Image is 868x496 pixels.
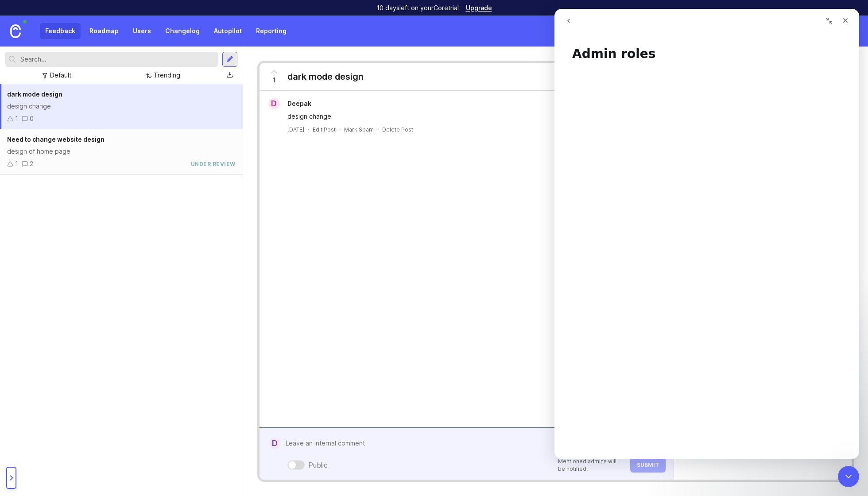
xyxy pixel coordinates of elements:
iframe: Intercom live chat [838,466,859,487]
div: · [339,126,341,133]
a: Upgrade [466,5,492,11]
div: 0 [30,114,34,124]
img: Canny Home [10,24,21,38]
div: Delete Post [382,126,413,133]
div: 1 [15,159,18,169]
input: Search... [20,54,214,64]
span: Deepak [287,100,311,107]
iframe: Intercom live chat [554,9,859,459]
div: 1 [15,114,18,124]
div: 2 [30,159,33,169]
p: 10 days left on your Core trial [376,4,459,12]
a: Autopilot [209,23,247,39]
span: 1 [272,75,275,85]
a: Users [128,23,156,39]
div: dark mode design [287,70,364,83]
p: Mentioned admins will be notified. [558,457,625,473]
a: DDeepak [263,98,318,109]
div: D [269,438,280,449]
a: Changelog [160,23,205,39]
div: design change [7,101,236,111]
div: Public [308,460,328,470]
a: Reporting [251,23,292,39]
div: under review [191,160,236,168]
div: · [377,126,379,133]
div: design change [287,112,642,121]
div: design of home page [7,147,236,156]
span: dark mode design [7,90,62,98]
div: Trending [154,70,180,80]
div: Edit Post [313,126,336,133]
a: [DATE] [287,126,304,133]
button: Mark Spam [344,126,374,133]
div: Default [50,70,71,80]
a: Roadmap [84,23,124,39]
div: D [268,98,280,109]
span: Need to change website design [7,136,105,143]
div: · [308,126,309,133]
